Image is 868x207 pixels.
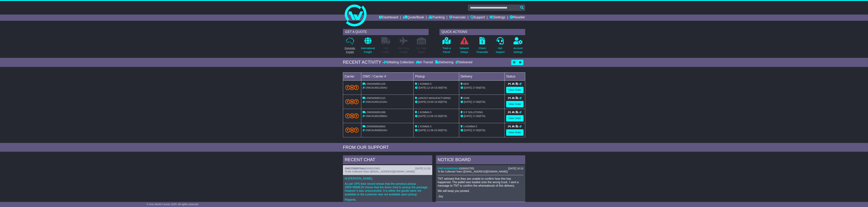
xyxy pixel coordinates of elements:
img: TNT_Domestic.png [345,99,359,104]
a: Settings [489,15,505,21]
div: QUICK ACTIONS [440,29,525,35]
a: Support [470,15,485,21]
span: 11:58 [427,129,433,132]
p: Network Delays [460,46,469,54]
span: 15:30 [434,129,441,132]
p: Get Support [496,46,505,54]
span: [DATE] [418,86,426,89]
p: Check Financials [477,46,488,54]
td: Status [505,72,525,80]
span: S00002755 [460,167,473,170]
p: TNT advised that they are unable to confirm how this has happened. The pallet was loaded onto the... [438,177,523,188]
span: [DATE] [464,100,472,103]
span: OWS000651105 [367,82,385,85]
a: Dashboard [379,15,398,21]
span: 17:00 [473,86,479,89]
span: [DATE] [464,129,472,132]
a: View Order [506,87,524,93]
div: In Transit [415,60,434,64]
span: 15:30 [434,86,441,89]
img: TNT_Domestic.png [345,113,359,118]
a: InternationalFreight [361,37,375,56]
div: - (ETA) [415,86,458,90]
span: AEM [463,82,469,85]
span: [DATE] [464,86,472,89]
a: View Order [506,101,524,107]
a: Tracking [429,15,445,21]
a: OWCAU649194AU [438,167,460,170]
span: OWCAU649920AU [365,129,387,132]
span: OWS000651098 [367,111,385,114]
span: 1 KOMMA 5 [418,125,431,128]
p: -Joy [438,195,523,198]
div: ( ) [438,167,523,170]
td: Carrier [343,72,361,80]
span: ICM8 [463,97,469,99]
span: 1 KOMMA 5 [463,125,477,128]
span: 17:00 [473,115,479,118]
a: Reseller [510,15,525,21]
p: Hi [PERSON_NAME], [345,177,430,180]
p: We will keep you posted. [438,189,523,193]
img: TNT_Domestic.png [345,128,359,132]
span: OWCAU651105AU [365,86,387,89]
span: [DATE] [418,129,426,132]
span: S00002980 [366,167,379,170]
div: - (ETA) [415,100,458,104]
td: Pickup [414,72,459,80]
div: RECENT ACTIVITY - [343,60,384,65]
span: © One World Courier 2025. All rights reserved. [147,203,199,206]
p: Account Settings [513,46,523,54]
span: 17:00 [473,129,479,132]
span: [DATE] [418,100,426,103]
a: Financials [449,15,466,21]
span: OWCAU651098AU [365,115,387,118]
p: Air & Sea Freight [398,46,409,54]
span: 12:16 [427,86,433,89]
div: [DATE] 12:38 [415,167,430,170]
p: Full Loads [381,46,390,54]
div: (ETA) [461,86,503,90]
a: GetSupport [495,37,505,56]
div: RECENT CHAT [343,155,432,165]
a: Track aParcel [442,37,451,56]
div: [DATE] 10:10 [508,167,523,170]
a: AccountSettings [513,37,523,56]
div: ( ) [345,167,430,170]
span: [DATE] [418,115,426,118]
p: Regards, Jewel [345,198,430,205]
a: OWCIT650570AU [345,167,365,170]
span: 1 KOMMA 5 [418,111,431,114]
p: International Freight [361,46,375,54]
img: TNT_Domestic.png [345,85,359,90]
p: Domestic Freight [345,46,355,54]
td: OWC / Carrier # [361,72,414,80]
span: 15:30 [434,115,441,118]
div: (ETA) [461,128,503,132]
div: - (ETA) [415,114,458,118]
div: Delivered [454,60,472,64]
span: To Be Collected Team ([EMAIL_ADDRESS][DOMAIN_NAME]) [438,170,508,173]
div: (ETA) [461,100,503,104]
td: Delivery [459,72,505,80]
a: NetworkDelays [460,37,469,56]
a: View Order [506,115,524,122]
div: Waiting Collection [384,60,415,64]
span: 1 KOMMA 5 [418,82,431,85]
a: View Order [506,129,524,136]
span: [DATE] [464,115,472,118]
div: Delivering [434,60,454,64]
span: OWS000649920 [367,125,385,128]
div: GET A QUOTE [343,29,429,35]
span: To Be Collected Team ([EMAIL_ADDRESS][DOMAIN_NAME]) [345,170,415,173]
span: 15:30 [434,100,441,103]
span: OWCAU651313AU [365,100,387,103]
a: DomesticFreight [344,37,355,56]
span: 12:09 [427,115,433,118]
div: FROM OUR SUPPORT [343,145,525,150]
a: Quote/Book [403,15,424,21]
div: - (ETA) [415,128,458,132]
div: (ETA) [461,114,503,118]
p: Track a Parcel [442,46,451,54]
a: CheckFinancials [476,37,488,56]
